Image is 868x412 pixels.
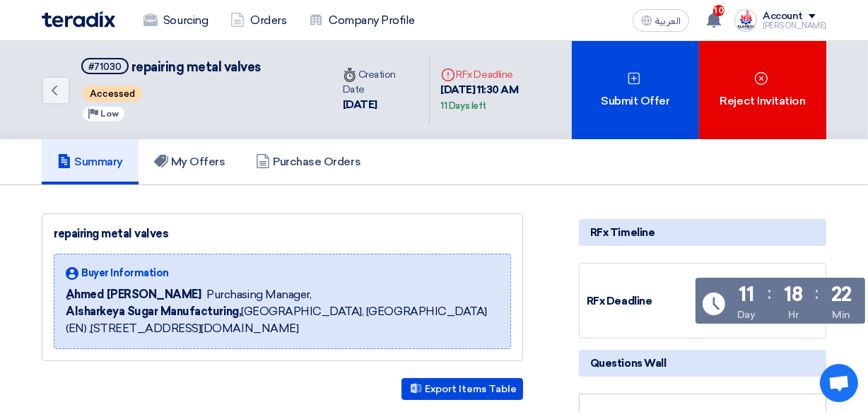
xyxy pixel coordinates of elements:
[763,22,826,30] div: [PERSON_NAME]
[737,307,756,322] div: Day
[788,307,798,322] div: Hr
[441,82,561,114] div: [DATE] 11:30 AM
[57,155,123,169] h5: Summary
[833,307,851,322] div: Min
[699,41,826,139] div: Reject Invitation
[579,219,826,246] div: RFx Timeline
[42,139,139,184] a: Summary
[734,9,757,32] img: logo_1716797939112.PNG
[66,305,241,318] b: Alsharkeya Sugar Manufacturing,
[815,281,819,306] div: :
[401,378,523,400] button: Export Items Table
[42,11,115,28] img: Teradix logo
[139,139,241,184] a: My Offers
[131,59,261,75] span: repairing metal valves
[441,67,561,82] div: RFx Deadline
[240,139,376,184] a: Purchase Orders
[206,286,311,303] span: Purchasing Manager,
[713,5,725,16] span: 10
[81,266,169,281] span: Buyer Information
[154,155,225,169] h5: My Offers
[572,41,699,139] div: Submit Offer
[219,5,298,36] a: Orders
[763,11,803,23] div: Account
[83,86,142,102] span: Accessed
[590,355,666,371] span: Questions Wall
[298,5,426,36] a: Company Profile
[81,58,261,76] h5: repairing metal valves
[100,109,119,119] span: Low
[820,364,858,402] a: Open chat
[54,225,511,242] div: repairing metal valves
[66,286,201,303] span: ِAhmed [PERSON_NAME]
[587,293,693,310] div: RFx Deadline
[343,97,418,113] div: [DATE]
[66,303,499,337] span: [GEOGRAPHIC_DATA], [GEOGRAPHIC_DATA] (EN) ,[STREET_ADDRESS][DOMAIN_NAME]
[655,16,681,26] span: العربية
[739,285,753,305] div: 11
[633,9,689,32] button: العربية
[831,285,852,305] div: 22
[88,62,122,71] div: #71030
[132,5,219,36] a: Sourcing
[343,67,418,97] div: Creation Date
[768,281,772,306] div: :
[256,155,360,169] h5: Purchase Orders
[784,285,802,305] div: 18
[441,99,486,113] div: 11 Days left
